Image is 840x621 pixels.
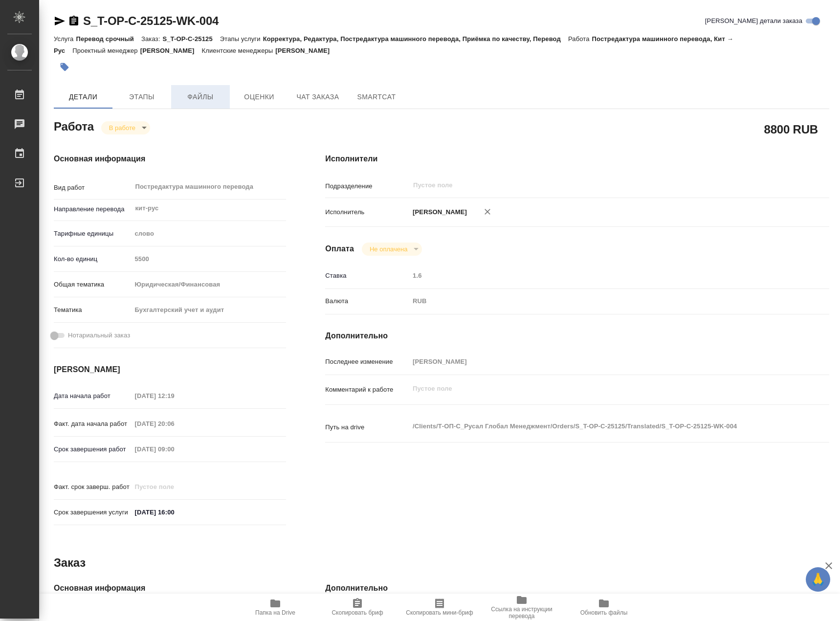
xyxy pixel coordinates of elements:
[141,35,162,43] p: Заказ:
[131,417,217,431] input: Пустое поле
[810,569,826,590] span: 🙏
[325,385,409,395] p: Комментарий к работе
[101,121,150,134] div: В работе
[481,594,563,621] button: Ссылка на инструкции перевода
[60,91,107,103] span: Детали
[54,444,131,454] p: Срок завершения работ
[54,229,131,239] p: Тарифные единицы
[76,35,141,43] p: Перевод срочный
[54,391,131,401] p: Дата начала работ
[54,482,131,492] p: Факт. срок заверш. работ
[220,35,263,43] p: Этапы услуги
[406,609,473,616] span: Скопировать мини-бриф
[54,254,131,264] p: Кол-во единиц
[580,609,628,616] span: Обновить файлы
[764,121,818,137] h2: 8800 RUB
[68,331,130,340] span: Нотариальный заказ
[54,280,131,289] p: Общая тематика
[131,505,217,519] input: ✎ Введи что-нибудь
[131,389,217,403] input: Пустое поле
[54,204,131,214] p: Направление перевода
[54,15,66,27] button: Скопировать ссылку для ЯМессенджера
[131,442,217,456] input: Пустое поле
[398,594,481,621] button: Скопировать мини-бриф
[486,606,557,620] span: Ссылка на инструкции перевода
[54,419,131,429] p: Факт. дата начала работ
[54,508,131,517] p: Срок завершения услуги
[409,268,787,283] input: Пустое поле
[255,609,295,616] span: Папка на Drive
[563,594,645,621] button: Обновить файлы
[325,181,409,191] p: Подразделение
[54,117,94,134] h2: Работа
[177,91,224,103] span: Файлы
[263,35,568,43] p: Корректура, Редактура, Постредактура машинного перевода, Приёмка по качеству, Перевод
[131,225,286,242] div: слово
[477,201,498,222] button: Удалить исполнителя
[131,252,286,266] input: Пустое поле
[83,14,219,27] a: S_T-OP-C-25125-WK-004
[409,355,787,369] input: Пустое поле
[325,296,409,306] p: Валюта
[131,276,286,293] div: Юридическая/Финансовая
[54,56,75,78] button: Добавить тэг
[806,567,830,592] button: 🙏
[367,245,410,253] button: Не оплачена
[412,179,764,191] input: Пустое поле
[54,35,76,43] p: Услуга
[325,330,829,342] h4: Дополнительно
[325,271,409,281] p: Ставка
[568,35,592,43] p: Работа
[362,243,422,256] div: В работе
[236,91,283,103] span: Оценки
[325,207,409,217] p: Исполнитель
[705,16,802,26] span: [PERSON_NAME] детали заказа
[54,153,286,165] h4: Основная информация
[54,364,286,376] h4: [PERSON_NAME]
[353,91,400,103] span: SmartCat
[140,47,202,54] p: [PERSON_NAME]
[325,582,829,594] h4: Дополнительно
[162,35,220,43] p: S_T-OP-C-25125
[68,15,80,27] button: Скопировать ссылку
[294,91,341,103] span: Чат заказа
[316,594,398,621] button: Скопировать бриф
[234,594,316,621] button: Папка на Drive
[54,305,131,315] p: Тематика
[106,124,138,132] button: В работе
[72,47,140,54] p: Проектный менеджер
[131,480,217,494] input: Пустое поле
[54,555,86,571] h2: Заказ
[131,302,286,318] div: Бухгалтерский учет и аудит
[325,422,409,432] p: Путь на drive
[325,357,409,367] p: Последнее изменение
[409,418,787,435] textarea: /Clients/Т-ОП-С_Русал Глобал Менеджмент/Orders/S_T-OP-C-25125/Translated/S_T-OP-C-25125-WK-004
[332,609,383,616] span: Скопировать бриф
[202,47,276,54] p: Клиентские менеджеры
[118,91,165,103] span: Этапы
[325,243,354,255] h4: Оплата
[54,183,131,193] p: Вид работ
[409,293,787,310] div: RUB
[275,47,337,54] p: [PERSON_NAME]
[325,153,829,165] h4: Исполнители
[409,207,467,217] p: [PERSON_NAME]
[54,582,286,594] h4: Основная информация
